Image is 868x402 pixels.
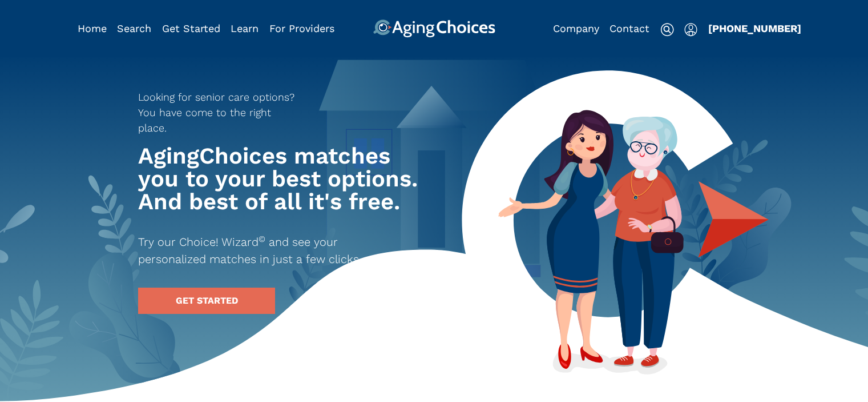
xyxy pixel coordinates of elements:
[269,22,334,34] a: For Providers
[553,22,599,34] a: Company
[373,19,495,38] img: AgingChoices
[660,23,674,37] img: search-icon.svg
[708,22,801,34] a: [PHONE_NUMBER]
[138,233,403,268] p: Try our Choice! Wizard and see your personalized matches in just a few clicks.
[117,19,151,38] div: Popover trigger
[259,234,265,244] sup: ©
[684,19,697,38] div: Popover trigger
[138,288,275,314] a: GET STARTED
[684,23,697,37] img: user-icon.svg
[162,22,220,34] a: Get Started
[78,22,107,34] a: Home
[117,22,151,34] a: Search
[609,22,649,34] a: Contact
[138,145,423,213] h1: AgingChoices matches you to your best options. And best of all it's free.
[231,22,259,34] a: Learn
[138,89,302,136] p: Looking for senior care options? You have come to the right place.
